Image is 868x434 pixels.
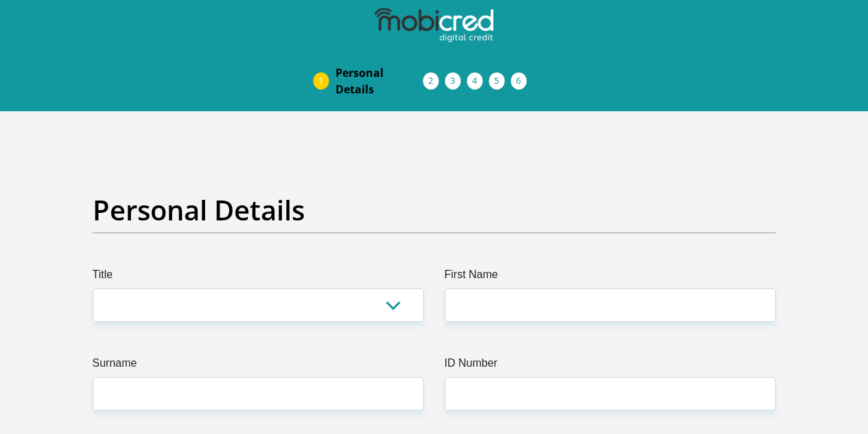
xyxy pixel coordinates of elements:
label: Surname [93,355,424,377]
a: PersonalDetails [325,59,434,103]
label: First Name [445,266,776,288]
input: First Name [445,288,776,322]
input: ID Number [445,377,776,411]
label: Title [93,266,424,288]
input: Surname [93,377,424,411]
img: mobicred logo [375,8,493,43]
h2: Personal Details [93,194,776,227]
label: ID Number [445,355,776,377]
span: Personal Details [336,65,423,98]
